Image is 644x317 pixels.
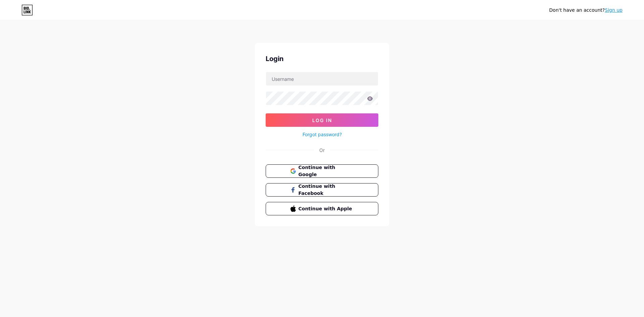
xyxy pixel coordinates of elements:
span: Continue with Google [299,164,354,178]
button: Continue with Facebook [266,183,378,197]
button: Continue with Apple [266,202,378,215]
div: Login [266,54,378,64]
div: Don't have an account? [549,7,623,14]
div: Or [319,147,325,154]
span: Continue with Apple [299,205,354,212]
span: Continue with Facebook [299,183,354,197]
button: Continue with Google [266,164,378,178]
button: Log In [266,113,378,127]
span: Log In [312,117,332,123]
input: Username [266,72,378,86]
a: Sign up [605,7,623,13]
a: Forgot password? [303,131,342,138]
